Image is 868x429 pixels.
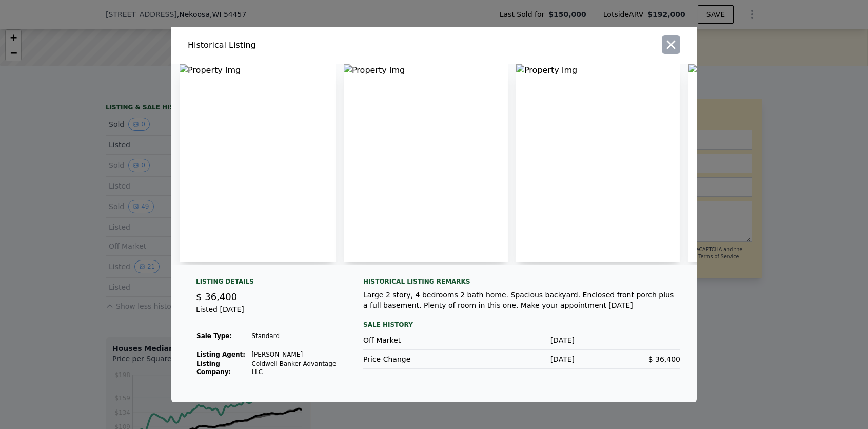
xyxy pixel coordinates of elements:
div: Listed [DATE] [196,304,339,323]
div: Historical Listing [188,39,430,51]
td: [PERSON_NAME] [251,350,339,359]
div: Off Market [363,335,469,345]
td: Standard [251,331,339,341]
div: Price Change [363,354,469,364]
div: Historical Listing remarks [363,277,680,286]
div: [DATE] [469,335,575,345]
strong: Listing Agent: [196,351,245,358]
div: Listing Details [196,277,339,290]
td: Coldwell Banker Advantage LLC [251,359,339,377]
div: Large 2 story, 4 bedrooms 2 bath home. Spacious backyard. Enclosed front porch plus a full baseme... [363,290,680,310]
div: Sale History [363,319,680,331]
strong: Sale Type: [196,332,232,340]
div: [DATE] [469,354,575,364]
strong: Listing Company: [196,360,231,376]
span: $ 36,400 [196,291,237,302]
img: Property Img [688,64,853,262]
img: Property Img [516,64,680,262]
img: Property Img [180,64,336,262]
img: Property Img [344,64,508,262]
span: $ 36,400 [648,355,680,363]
